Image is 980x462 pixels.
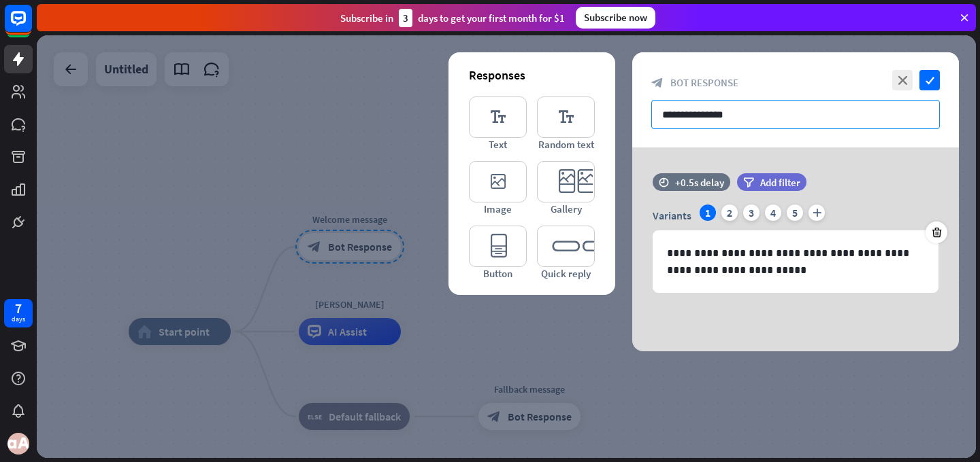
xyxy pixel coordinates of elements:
div: days [12,315,25,324]
i: filter [743,177,754,188]
div: 4 [765,205,781,221]
i: time [659,177,669,187]
i: plus [808,205,825,221]
span: Bot Response [670,76,738,89]
div: Subscribe in days to get your first month for $1 [340,9,565,27]
div: +0.5s delay [675,176,724,189]
i: close [892,70,913,90]
div: 3 [743,205,759,221]
div: 5 [787,205,803,221]
i: check [919,70,940,90]
a: 7 days [4,299,33,327]
div: Subscribe now [576,7,655,29]
span: Add filter [760,176,800,189]
span: Variants [653,209,691,222]
div: 2 [721,205,738,221]
div: 7 [15,302,22,315]
div: 1 [700,205,716,221]
div: 3 [399,9,412,27]
i: block_bot_response [651,77,664,89]
button: Open LiveChat chat widget [11,5,52,46]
